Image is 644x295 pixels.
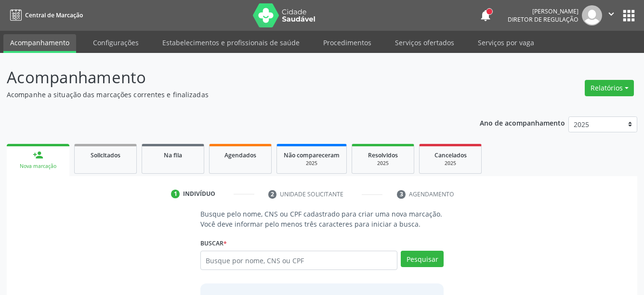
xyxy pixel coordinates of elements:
span: Não compareceram [284,151,340,159]
div: person_add [33,150,43,160]
a: Estabelecimentos e profissionais de saúde [156,34,306,51]
a: Configurações [86,34,145,51]
div: [PERSON_NAME] [508,7,578,15]
div: 1 [171,190,180,198]
p: Acompanhe a situação das marcações correntes e finalizadas [7,90,448,100]
a: Central de Marcação [7,7,83,23]
a: Procedimentos [316,34,378,51]
span: Solicitados [91,151,120,159]
a: Acompanhamento [3,34,76,53]
span: Resolvidos [368,151,398,159]
p: Ano de acompanhamento [480,116,565,128]
div: Nova marcação [13,163,63,170]
input: Busque por nome, CNS ou CPF [200,251,398,270]
div: 2025 [284,160,340,167]
a: Serviços ofertados [388,34,461,51]
button: apps [620,7,637,24]
span: Cancelados [434,151,467,159]
span: Diretor de regulação [508,15,578,24]
i:  [606,9,617,19]
span: Agendados [224,151,256,159]
span: Central de Marcação [25,11,83,19]
button: Relatórios [585,80,634,96]
button: notifications [479,9,492,22]
p: Acompanhamento [7,65,448,90]
button: Pesquisar [401,251,444,267]
span: Na fila [164,151,182,159]
a: Serviços por vaga [471,34,541,51]
label: Buscar [200,236,227,251]
div: 2025 [426,160,474,167]
img: img [582,5,602,26]
button:  [602,5,620,26]
p: Busque pelo nome, CNS ou CPF cadastrado para criar uma nova marcação. Você deve informar pelo men... [200,209,444,229]
div: 2025 [359,160,407,167]
div: Indivíduo [183,190,215,198]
